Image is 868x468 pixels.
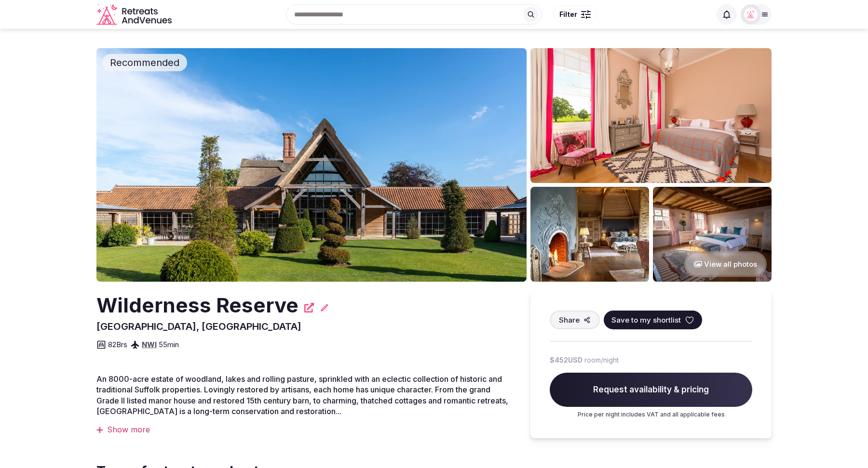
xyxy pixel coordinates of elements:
img: Venue gallery photo [530,187,649,282]
img: Matt Grant Oakes [744,8,758,21]
span: Share [559,315,580,325]
span: [GEOGRAPHIC_DATA], [GEOGRAPHIC_DATA] [96,321,301,332]
span: room/night [584,355,619,365]
img: Venue gallery photo [653,187,772,282]
a: NWI [142,340,157,349]
span: 55 min [159,339,179,350]
span: An 8000-acre estate of woodland, lakes and rolling pasture, sprinkled with an eclectic collection... [96,374,508,416]
span: Request availability & pricing [550,373,752,407]
span: Save to my shortlist [611,315,681,325]
button: Share [550,311,600,329]
button: Save to my shortlist [604,311,702,329]
span: $452 USD [550,355,583,365]
p: Price per night includes VAT and all applicable fees [550,411,752,419]
div: Recommended [102,54,187,71]
button: Filter [553,5,597,24]
a: Visit the homepage [96,4,174,26]
span: 82 Brs [108,339,127,350]
img: Venue cover photo [96,48,527,282]
span: Recommended [106,56,183,69]
h2: Wilderness Reserve [96,291,298,320]
span: Filter [559,10,577,19]
div: Show more [96,424,511,435]
button: View all photos [684,251,767,277]
img: Venue gallery photo [530,48,772,183]
svg: Retreats and Venues company logo [96,4,174,26]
